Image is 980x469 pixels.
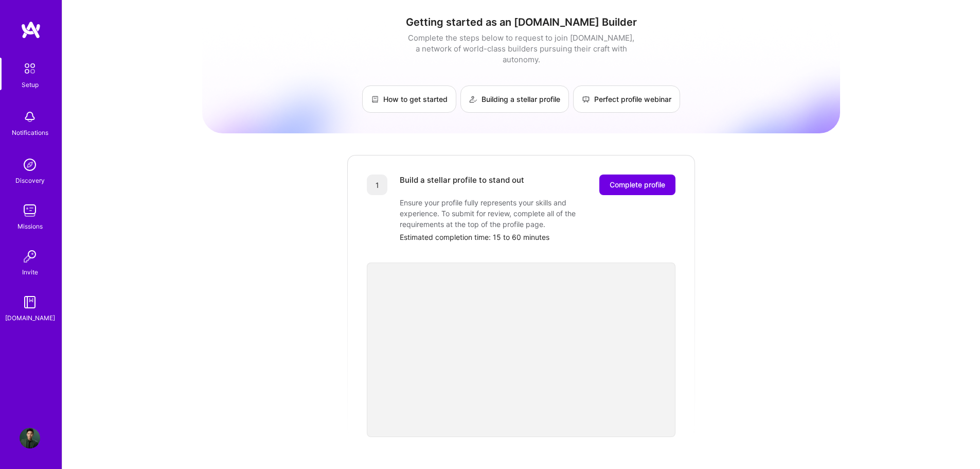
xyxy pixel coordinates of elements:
a: User Avatar [17,428,43,448]
img: setup [19,58,41,79]
div: Estimated completion time: 15 to 60 minutes [400,232,675,242]
a: Building a stellar profile [460,85,569,113]
div: Discovery [15,175,45,186]
span: Complete profile [610,180,665,190]
div: Build a stellar profile to stand out [400,175,524,195]
img: teamwork [20,200,40,221]
img: Invite [20,246,40,267]
h1: Getting started as an [DOMAIN_NAME] Builder [202,16,840,28]
img: Perfect profile webinar [582,95,590,103]
div: Setup [22,79,39,90]
a: How to get started [362,85,456,113]
div: [DOMAIN_NAME] [5,312,55,323]
div: 1 [367,175,387,195]
img: discovery [20,154,40,175]
a: Perfect profile webinar [573,85,680,113]
img: How to get started [371,95,379,103]
img: User Avatar [20,428,40,448]
div: Invite [22,267,38,277]
iframe: video [367,263,675,437]
div: Ensure your profile fully represents your skills and experience. To submit for review, complete a... [400,197,605,230]
img: bell [20,107,40,127]
div: Complete the steps below to request to join [DOMAIN_NAME], a network of world-class builders purs... [405,32,637,65]
div: Missions [17,221,43,232]
img: Building a stellar profile [469,95,477,103]
div: Notifications [12,127,48,138]
button: Complete profile [599,175,675,195]
img: guide book [20,292,40,312]
img: logo [21,21,41,39]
